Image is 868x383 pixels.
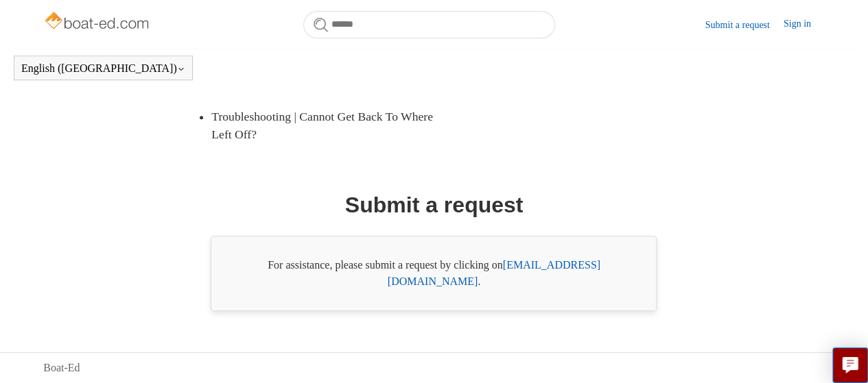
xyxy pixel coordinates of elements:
input: Search [303,11,555,38]
a: Boat-Ed [43,360,80,376]
a: Troubleshooting | Cannot Get Back To Where Left Off? [211,97,447,154]
div: For assistance, please submit a request by clicking on . [211,236,657,311]
img: Boat-Ed Help Center home page [43,8,152,36]
button: English ([GEOGRAPHIC_DATA]) [21,62,185,75]
h1: Submit a request [345,188,524,221]
a: Sign in [784,16,825,33]
button: Live chat [832,347,868,383]
a: Submit a request [705,18,784,32]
